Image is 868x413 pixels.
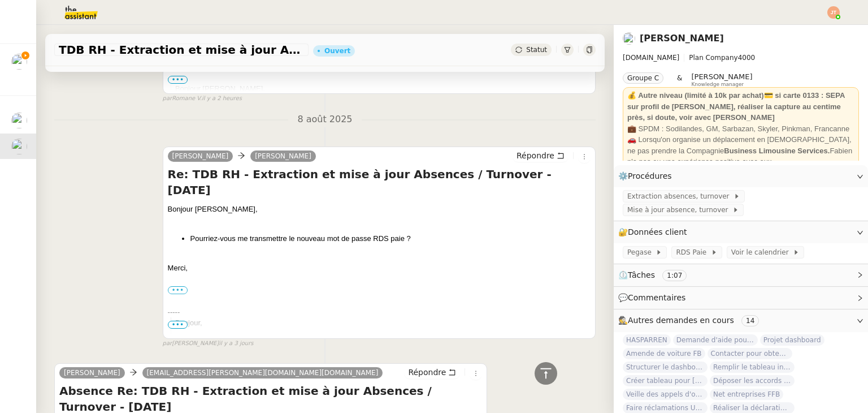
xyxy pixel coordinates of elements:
[163,94,242,104] small: Romane V.
[627,191,734,202] span: Extraction absences, turnover
[618,270,696,279] span: ⏲️
[618,226,692,239] span: 🔐
[618,293,691,302] span: 💬
[618,170,677,183] span: ⚙️
[324,48,350,54] div: Ouvert
[175,317,591,329] div: Bonjour,
[250,151,316,161] a: [PERSON_NAME]
[175,83,591,94] div: Bonjour [PERSON_NAME],
[623,54,679,62] span: [DOMAIN_NAME]
[147,369,379,377] span: [EMAIL_ADDRESS][PERSON_NAME][DOMAIN_NAME][DOMAIN_NAME]
[628,270,655,279] span: Tâches
[614,287,868,309] div: 💬Commentaires
[741,315,759,326] nz-tag: 14
[710,362,795,373] span: Remplir le tableau indicateurs client
[11,113,27,128] img: users%2FdHO1iM5N2ObAeWsI96eSgBoqS9g1%2Favatar%2Fdownload.png
[168,321,188,329] span: •••
[59,44,304,55] span: TDB RH - Extraction et mise à jour Absences / Turnover - [DATE]
[623,362,708,373] span: Structurer le dashboard Notion
[513,149,568,162] button: Répondre
[627,91,845,122] strong: 💰 Autre niveau (limité à 10k par achat)💳 si carte 0133 : SEPA sur profil de [PERSON_NAME], réalis...
[628,316,734,325] span: Autres demandes en cours
[202,94,242,104] span: il y a 2 heures
[11,54,27,70] img: users%2FdHO1iM5N2ObAeWsI96eSgBoqS9g1%2Favatar%2Fdownload.png
[168,151,233,161] a: [PERSON_NAME]
[627,134,854,167] div: 🚗 Lorsqu'on organise un déplacement en [DEMOGRAPHIC_DATA], ne pas prendre la Compagnie Fabien n'a...
[163,94,172,104] span: par
[219,339,253,349] span: il y a 3 jours
[623,334,671,346] span: HASPARREN
[623,389,708,400] span: Veille des appels d'offre - [DATE]
[677,72,682,87] span: &
[168,76,188,84] span: •••
[627,204,732,216] span: Mise à jour absence, turnover
[623,375,708,386] span: Créer tableau pour [GEOGRAPHIC_DATA]
[691,81,744,88] span: Knowledge manager
[691,72,752,81] span: [PERSON_NAME]
[627,123,854,135] div: 💼 SPDM : Sodilandes, GM, Sarbazan, Skyler, Pinkman, Francanne
[628,293,685,302] span: Commentaires
[163,339,254,349] small: [PERSON_NAME]
[689,54,737,62] span: Plan Company
[168,166,591,198] h4: Re: TDB RH - Extraction et mise à jour Absences / Turnover - [DATE]
[760,334,824,346] span: Projet dashboard
[190,233,591,244] li: Pourriez-vous me transmettre le nouveau mot de passe RDS paie ?
[614,309,868,332] div: 🕵️Autres demandes en cours 14
[614,165,868,187] div: ⚙️Procédures
[168,307,591,318] div: -----
[676,247,710,258] span: RDS Paie
[59,368,125,378] a: [PERSON_NAME]
[710,375,795,386] span: Déposer les accords d'intéressement
[628,227,687,236] span: Données client
[526,46,547,54] span: Statut
[168,204,591,215] div: Bonjour [PERSON_NAME],
[623,32,635,45] img: users%2FdHO1iM5N2ObAeWsI96eSgBoqS9g1%2Favatar%2Fdownload.png
[163,141,181,150] span: false
[708,348,792,359] span: Contacter pour obtenir un RIB
[168,263,591,274] div: Merci,
[827,6,840,19] img: svg
[627,247,656,258] span: Pegase
[623,72,663,84] nz-tag: Groupe C
[673,334,758,346] span: Demande d'aide pour la création d'un workflow
[288,112,361,127] span: 8 août 2025
[731,247,793,258] span: Voir le calendrier
[662,270,687,281] nz-tag: 1:07
[614,264,868,286] div: ⏲️Tâches 1:07
[614,221,868,243] div: 🔐Données client
[738,54,756,62] span: 4000
[11,139,27,154] img: users%2FdHO1iM5N2ObAeWsI96eSgBoqS9g1%2Favatar%2Fdownload.png
[408,367,446,378] span: Répondre
[691,72,752,87] app-user-label: Knowledge manager
[710,389,783,400] span: Net entreprises FFB
[628,171,672,180] span: Procédures
[517,150,554,161] span: Répondre
[163,339,172,349] span: par
[404,366,460,378] button: Répondre
[168,286,188,294] label: •••
[623,348,705,359] span: Amende de voiture FB
[54,358,73,367] span: false
[618,316,763,325] span: 🕵️
[640,33,724,44] a: [PERSON_NAME]
[724,147,830,155] strong: Business Limousine Services.
[168,72,591,84] div: -----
